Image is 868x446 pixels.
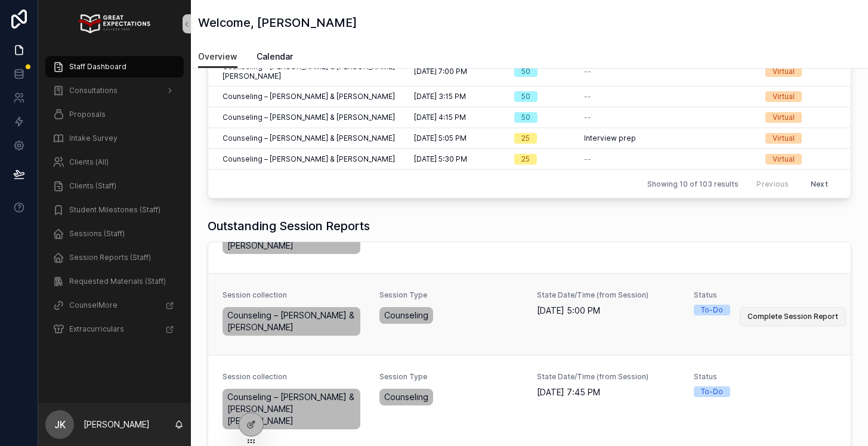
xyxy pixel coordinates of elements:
[54,417,66,432] span: JK
[802,175,836,193] button: Next
[773,66,795,77] div: Virtual
[45,223,184,244] a: Sessions (Staff)
[701,386,723,397] div: To-Do
[584,134,636,143] span: Interview prep
[773,133,795,144] div: Virtual
[379,290,522,300] span: Session Type
[45,56,184,78] a: Staff Dashboard
[584,113,591,122] span: --
[69,253,151,262] span: Session Reports (Staff)
[69,324,124,334] span: Extracurriculars
[69,181,116,191] span: Clients (Staff)
[537,372,679,382] span: State Date/Time (from Session)
[773,112,795,123] div: Virtual
[257,51,293,63] span: Calendar
[45,128,184,149] a: Intake Survey
[223,134,395,143] span: Counseling – [PERSON_NAME] & [PERSON_NAME]
[537,305,679,317] span: [DATE] 5:00 PM
[223,154,395,164] span: Counseling – [PERSON_NAME] & [PERSON_NAME]
[223,290,365,300] span: Session collection
[69,134,118,143] span: Intake Survey
[198,46,237,69] a: Overview
[69,229,125,239] span: Sessions (Staff)
[257,46,293,70] a: Calendar
[208,218,370,234] h1: Outstanding Session Reports
[384,309,428,321] span: Counseling
[69,157,109,167] span: Clients (All)
[45,199,184,221] a: Student Milestones (Staff)
[45,104,184,125] a: Proposals
[521,112,530,123] div: 50
[227,309,356,333] span: Counseling – [PERSON_NAME] & [PERSON_NAME]
[584,154,591,164] span: --
[45,151,184,173] a: Clients (All)
[45,318,184,340] a: Extracurriculars
[38,48,191,355] div: scrollable content
[384,391,428,403] span: Counseling
[414,67,467,76] span: [DATE] 7:00 PM
[69,277,166,286] span: Requested Materials (Staff)
[69,301,118,310] span: CounselMore
[223,372,365,382] span: Session collection
[45,247,184,268] a: Session Reports (Staff)
[584,92,591,101] span: --
[223,113,395,122] span: Counseling – [PERSON_NAME] & [PERSON_NAME]
[414,134,467,143] span: [DATE] 5:05 PM
[694,372,836,382] span: Status
[414,154,467,164] span: [DATE] 5:30 PM
[414,92,466,101] span: [DATE] 3:15 PM
[773,91,795,102] div: Virtual
[223,92,395,101] span: Counseling – [PERSON_NAME] & [PERSON_NAME]
[45,271,184,292] a: Requested Materials (Staff)
[223,62,400,81] span: Counseling – [PERSON_NAME] & [PERSON_NAME] [PERSON_NAME]
[69,62,126,72] span: Staff Dashboard
[537,386,679,398] span: [DATE] 7:45 PM
[740,307,846,326] button: Complete Session Report
[521,66,530,77] div: 50
[45,175,184,197] a: Clients (Staff)
[45,295,184,316] a: CounselMore
[198,51,237,63] span: Overview
[45,80,184,101] a: Consultations
[747,312,838,321] span: Complete Session Report
[537,290,679,300] span: State Date/Time (from Session)
[227,391,356,427] span: Counseling – [PERSON_NAME] & [PERSON_NAME] [PERSON_NAME]
[414,113,466,122] span: [DATE] 4:15 PM
[647,179,739,189] span: Showing 10 of 103 results
[701,305,723,315] div: To-Do
[79,14,150,33] img: App logo
[521,133,530,144] div: 25
[694,290,836,300] span: Status
[379,372,522,382] span: Session Type
[69,86,118,95] span: Consultations
[84,419,150,430] p: [PERSON_NAME]
[69,205,160,215] span: Student Milestones (Staff)
[521,91,530,102] div: 50
[584,67,591,76] span: --
[521,154,530,165] div: 25
[198,14,357,31] h1: Welcome, [PERSON_NAME]
[69,110,106,119] span: Proposals
[773,154,795,165] div: Virtual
